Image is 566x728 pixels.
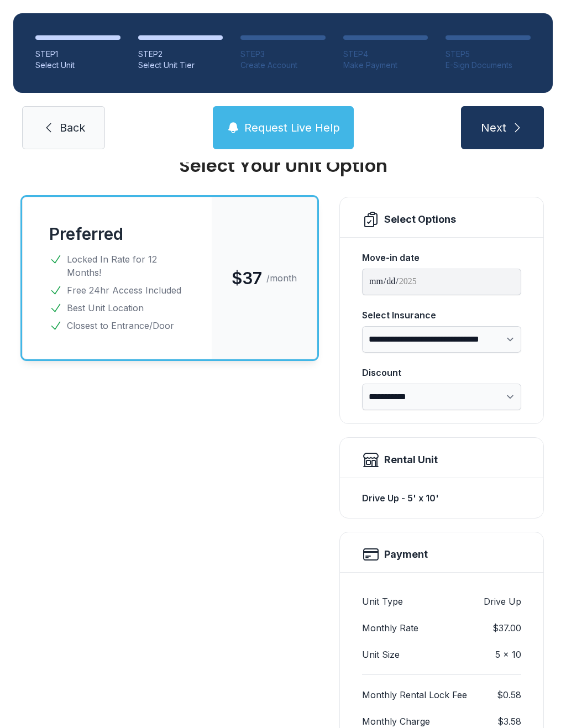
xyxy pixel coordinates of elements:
[384,547,428,562] h2: Payment
[35,49,120,60] div: STEP 1
[244,120,340,135] span: Request Live Help
[67,253,185,279] span: Locked In Rate for 12 Months!
[138,60,223,71] div: Select Unit Tier
[362,269,521,295] input: Move-in date
[362,487,521,509] div: Drive Up - 5' x 10'
[362,648,400,661] dt: Unit Size
[446,49,531,60] div: STEP 5
[497,715,521,728] dd: $3.58
[362,366,521,379] div: Discount
[232,268,262,288] span: $37
[384,452,438,468] div: Rental Unit
[67,319,174,332] span: Closest to Entrance/Door
[362,621,418,635] dt: Monthly Rate
[481,120,506,135] span: Next
[495,648,521,661] dd: 5 x 10
[362,251,521,264] div: Move-in date
[362,308,521,322] div: Select Insurance
[35,60,120,71] div: Select Unit
[492,621,521,635] dd: $37.00
[484,595,521,608] dd: Drive Up
[362,384,521,410] select: Discount
[343,60,428,71] div: Make Payment
[49,224,123,244] button: Preferred
[67,301,144,315] span: Best Unit Location
[22,157,544,175] div: Select Your Unit Option
[497,688,521,701] dd: $0.58
[266,271,297,285] span: /month
[240,49,326,60] div: STEP 3
[362,595,403,608] dt: Unit Type
[240,60,326,71] div: Create Account
[60,120,85,135] span: Back
[384,212,456,227] div: Select Options
[67,284,181,297] span: Free 24hr Access Included
[343,49,428,60] div: STEP 4
[362,326,521,353] select: Select Insurance
[446,60,531,71] div: E-Sign Documents
[362,688,467,701] dt: Monthly Rental Lock Fee
[138,49,223,60] div: STEP 2
[362,715,430,728] dt: Monthly Charge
